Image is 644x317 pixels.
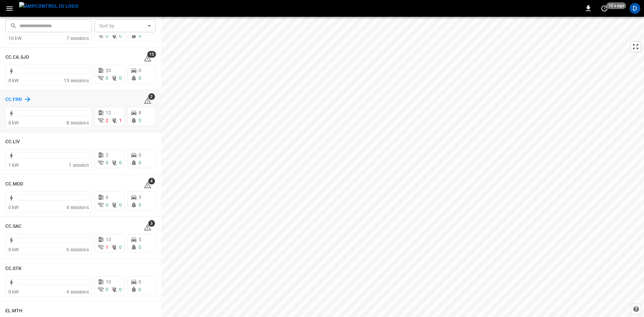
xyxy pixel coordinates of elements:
span: 0 [139,160,141,165]
span: 0 [139,152,141,158]
span: 0 [106,287,108,292]
h6: CC.LIV [5,138,20,146]
span: 0 kW [8,205,19,210]
span: 2 [106,118,108,123]
span: 2 [106,152,108,158]
span: 13 [106,237,111,242]
span: 10 [106,279,111,284]
span: 0 [119,160,122,165]
img: ampcontrol.io logo [19,2,78,10]
span: 20 [106,68,111,73]
span: 1 kW [8,162,19,168]
span: 1 session [69,162,89,168]
span: 0 kW [8,247,19,252]
canvas: Map [161,17,644,317]
button: set refresh interval [599,3,610,14]
span: 3 [148,220,155,227]
span: 0 kW [8,120,19,125]
span: 0 kW [8,78,19,83]
span: 10 s ago [606,2,626,9]
h6: CC.SAC [5,223,22,230]
span: 0 kW [8,289,19,295]
span: 4 sessions [66,289,89,295]
span: 15 sessions [64,78,89,83]
span: 0 [139,245,141,250]
span: 0 [139,118,141,123]
span: 6 [106,195,108,200]
span: 0 [139,75,141,81]
h6: EL.MTH [5,307,23,315]
span: 0 [139,202,141,208]
span: 0 [106,202,108,208]
span: 12 [106,110,111,115]
span: 8 [139,110,141,115]
span: 1 [119,118,122,123]
h6: CC.FRN [5,96,22,103]
span: 0 [119,75,122,81]
span: 0 [119,202,122,208]
span: 0 [119,287,122,292]
span: 4 sessions [66,205,89,210]
h6: CC.STK [5,265,22,272]
span: 0 [119,33,122,39]
span: 5 [139,237,141,242]
span: 2 [148,93,155,100]
span: 6 sessions [66,247,89,252]
h6: CC.MOD [5,180,23,188]
span: 0 [139,279,141,284]
span: 0 [139,68,141,73]
span: 10 kW [8,36,21,41]
span: 8 sessions [66,120,89,125]
span: 0 [139,287,141,292]
span: 0 [106,33,108,39]
span: 4 [148,178,155,184]
span: 7 sessions [66,36,89,41]
span: 0 [106,75,108,81]
span: 0 [119,245,122,250]
span: 1 [106,245,108,250]
span: 0 [139,33,141,39]
span: 0 [106,160,108,165]
div: profile-icon [630,3,640,14]
span: 15 [147,51,156,58]
span: 3 [139,195,141,200]
h6: CC.CA.SJO [5,54,29,61]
